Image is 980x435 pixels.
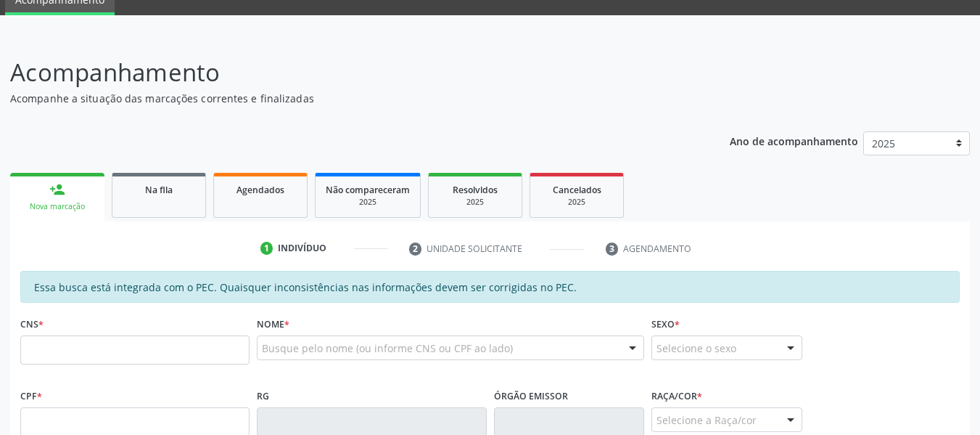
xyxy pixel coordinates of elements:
[49,182,65,198] div: person_add
[20,201,94,212] div: Nova marcação
[651,313,680,336] label: Sexo
[656,341,736,356] span: Selecione o sexo
[326,197,410,208] div: 2025
[453,184,498,196] span: Resolvidos
[20,313,44,336] label: CNS
[439,197,511,208] div: 2025
[651,385,702,407] label: Raça/cor
[494,385,568,407] label: Órgão emissor
[260,242,273,255] div: 1
[553,184,601,196] span: Cancelados
[20,271,960,303] div: Essa busca está integrada com o PEC. Quaisquer inconsistências nas informações devem ser corrigid...
[10,91,682,106] p: Acompanhe a situação das marcações correntes e finalizadas
[236,184,284,196] span: Agendados
[10,54,682,91] p: Acompanhamento
[730,131,858,150] p: Ano de acompanhamento
[262,341,513,356] span: Busque pelo nome (ou informe CNS ou CPF ao lado)
[326,184,410,196] span: Não compareceram
[257,385,269,407] label: RG
[257,313,289,336] label: Nome
[656,412,757,428] span: Selecione a Raça/cor
[540,197,613,208] div: 2025
[145,184,173,196] span: Na fila
[278,242,326,255] div: Indivíduo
